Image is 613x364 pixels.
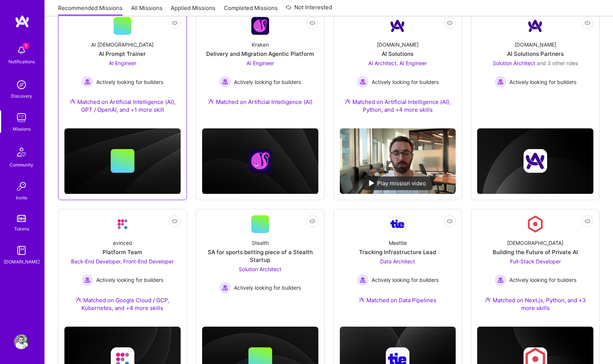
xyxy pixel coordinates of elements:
div: [DOMAIN_NAME] [4,258,40,266]
img: discovery [14,77,29,92]
div: Platform Team [103,248,142,256]
img: guide book [14,243,29,258]
div: Matched on Artificial Intelligence (AI), Python, and +4 more skills [340,98,456,114]
div: Community [10,161,33,169]
img: tokens [17,215,26,222]
span: Actively looking for builders [96,78,163,86]
div: Invite [16,194,27,202]
a: Company Logo[DOMAIN_NAME]AI Solutions PartnersSolution Architect and 3 other rolesActively lookin... [477,17,593,102]
div: Tokens [14,225,29,233]
span: Actively looking for builders [509,276,576,284]
span: and 3 other roles [537,60,578,66]
img: logo [15,15,30,28]
a: Company LogoKrakenDelivery and Migration Agentic PlatformAI Engineer Actively looking for builder... [202,17,318,115]
img: Ateam Purple Icon [359,297,365,303]
img: Company Logo [526,17,544,35]
div: evinced [113,239,132,247]
div: Delivery and Migration Agentic Platform [206,50,314,58]
span: Actively looking for builders [509,78,576,86]
div: AI Solutions [382,50,413,58]
a: User Avatar [12,334,31,349]
img: teamwork [14,110,29,125]
div: Matched on Artificial Intelligence (AI) [208,98,312,106]
span: Full-Stack Developer [510,258,561,264]
a: Company Logo[DEMOGRAPHIC_DATA]Building the Future of Private AIFull-Stack Developer Actively look... [477,215,593,321]
a: All Missions [131,4,163,16]
a: Company LogoevincedPlatform TeamBack-End Developer, Front-End Developer Actively looking for buil... [64,215,181,321]
img: Company Logo [389,216,406,232]
div: Matched on Data Pipelines [359,296,436,304]
i: icon EyeClosed [309,218,315,224]
i: icon EyeClosed [584,20,590,26]
div: Matched on Artificial Intelligence (AI), GPT / OpenAI, and +1 more skill [64,98,181,114]
span: Actively looking for builders [96,276,163,284]
img: Ateam Purple Icon [485,297,491,303]
i: icon EyeClosed [172,20,178,26]
div: Tracking Infrastructure Lead [359,248,436,256]
span: AI Engineer [109,60,136,66]
i: icon EyeClosed [447,218,453,224]
div: Discovery [11,92,32,100]
div: Matched on Next.js, Python, and +3 more skills [477,296,593,312]
div: [DEMOGRAPHIC_DATA] [507,239,563,247]
div: Notifications [9,58,35,65]
a: Company Logo[DOMAIN_NAME]AI SolutionsAI Architect, AI Engineer Actively looking for buildersActiv... [340,17,456,122]
a: Recommended Missions [58,4,123,16]
span: 1 [23,43,29,49]
span: AI Engineer [247,60,274,66]
div: AI Solutions Partners [507,50,564,58]
img: Actively looking for builders [81,76,93,88]
div: [DOMAIN_NAME] [377,41,419,48]
span: Actively looking for builders [234,284,301,291]
div: [DOMAIN_NAME] [515,41,556,48]
div: Kraken [252,41,269,48]
img: bell [14,43,29,58]
a: Not Interested [286,3,332,16]
img: Community [13,143,30,161]
div: Play mission video [362,176,433,190]
img: Actively looking for builders [219,282,231,294]
img: User Avatar [14,334,29,349]
i: icon EyeClosed [309,20,315,26]
img: Company Logo [389,17,406,35]
img: Actively looking for builders [495,76,506,88]
img: Company Logo [526,215,544,233]
img: Ateam Purple Icon [345,98,351,104]
img: Actively looking for builders [495,274,506,286]
i: icon EyeClosed [584,218,590,224]
div: AI [DEMOGRAPHIC_DATA] [91,41,154,48]
img: Company Logo [251,17,269,35]
img: Actively looking for builders [81,274,93,286]
img: Actively looking for builders [357,76,369,88]
span: Back-End Developer, Front-End Developer [71,258,174,264]
div: Meettie [389,239,407,247]
span: Actively looking for builders [234,78,301,86]
i: icon EyeClosed [447,20,453,26]
img: play [369,180,374,186]
div: AI Prompt Trainer [99,50,146,58]
i: icon EyeClosed [172,218,178,224]
div: Building the Future of Private AI [493,248,578,256]
div: SA for sports betting piece of a Stealth Startup [202,248,318,264]
span: Data Architect [380,258,415,264]
img: Invite [14,179,29,194]
span: Actively looking for builders [372,276,439,284]
div: Matched on Google Cloud / GCP, Kubernetes, and +4 more skills [64,296,181,312]
a: AI [DEMOGRAPHIC_DATA]AI Prompt TrainerAI Engineer Actively looking for buildersActively looking f... [64,17,181,122]
img: Actively looking for builders [357,274,369,286]
img: cover [64,128,181,194]
img: Actively looking for builders [219,76,231,88]
a: Company LogoMeettieTracking Infrastructure LeadData Architect Actively looking for buildersActive... [340,215,456,313]
img: Company logo [248,149,272,173]
img: cover [202,128,318,194]
img: Ateam Purple Icon [208,98,214,104]
span: Actively looking for builders [372,78,439,86]
span: Solution Architect [239,266,281,272]
img: Ateam Purple Icon [76,297,81,303]
img: Ateam Purple Icon [70,98,76,104]
img: cover [477,128,593,194]
a: Applied Missions [171,4,215,16]
span: AI Architect, AI Engineer [368,60,427,66]
div: Missions [13,125,31,133]
img: Company Logo [114,215,131,233]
